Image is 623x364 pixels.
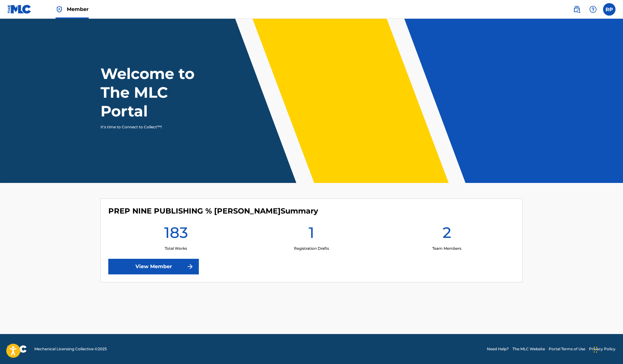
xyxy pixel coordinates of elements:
div: User Menu [603,3,616,16]
a: Privacy Policy [589,346,616,352]
h1: 1 [309,223,314,246]
p: It's time to Connect to Collect™! [101,124,209,130]
a: The MLC Website [513,346,545,352]
img: Top Rightsholder [56,6,63,13]
h1: 2 [443,223,451,246]
iframe: Chat Widget [592,334,623,364]
div: Help [587,3,599,16]
h4: PREP NINE PUBLISHING % ROBERTO PEREZ-TORRES [108,206,318,216]
img: MLC Logo [7,5,32,14]
img: help [589,6,597,13]
a: Portal Terms of Use [549,346,585,352]
a: Public Search [571,3,583,16]
a: View Member [108,259,199,274]
span: Member [67,6,89,13]
a: Need Help? [487,346,509,352]
img: search [573,6,581,13]
span: Mechanical Licensing Collective © 2025 [34,346,107,352]
h1: Welcome to The MLC Portal [101,64,217,121]
p: Registration Drafts [294,246,329,251]
p: Total Works [165,246,187,251]
h1: 183 [164,223,188,246]
p: Team Members [432,246,461,251]
div: Drag [594,340,597,359]
img: f7272a7cc735f4ea7f67.svg [186,263,194,270]
img: logo [7,345,27,353]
